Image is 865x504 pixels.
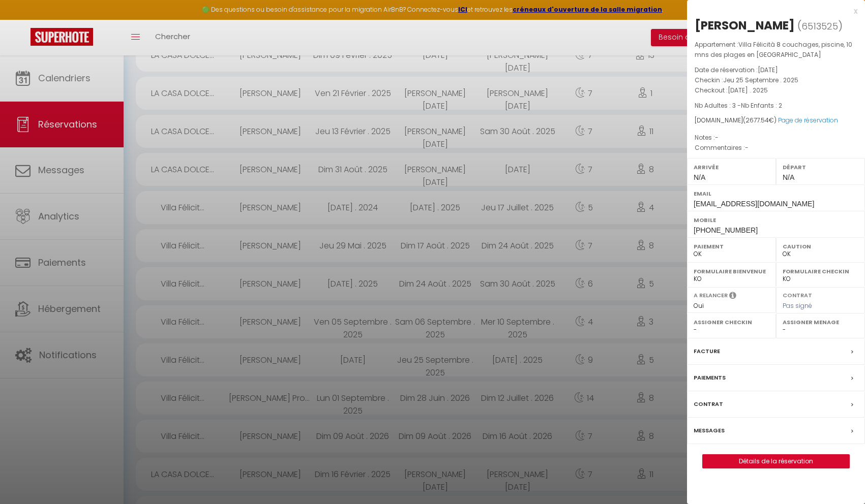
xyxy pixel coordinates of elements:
[723,76,798,84] span: Jeu 25 Septembre . 2025
[695,101,782,110] span: Nb Adultes : 3 -
[741,101,782,110] span: Nb Enfants : 2
[783,301,812,310] span: Pas signé
[758,66,778,74] span: [DATE]
[778,116,838,124] a: Page de réservation
[745,116,769,124] span: 2677.54
[695,133,857,143] p: Notes :
[695,40,857,60] p: Appartement :
[694,215,858,225] label: Mobile
[694,399,723,409] label: Contrat
[687,5,857,17] div: x
[783,173,794,181] span: N/A
[694,226,758,234] span: [PHONE_NUMBER]
[695,85,857,96] p: Checkout :
[743,116,777,124] span: ( €)
[783,317,858,327] label: Assigner Menage
[694,188,858,199] label: Email
[694,372,726,383] label: Paiements
[695,40,852,59] span: Villa Félicità 8 couchages, piscine, 10 mns des plages en [GEOGRAPHIC_DATA]
[797,19,843,33] span: ( )
[703,455,849,468] a: Détails de la réservation
[695,116,857,125] div: [DOMAIN_NAME]
[729,291,736,302] i: Sélectionner OUI si vous souhaiter envoyer les séquences de messages post-checkout
[694,291,728,300] label: A relancer
[694,241,769,251] label: Paiement
[694,173,705,181] span: N/A
[745,143,749,152] span: -
[694,425,725,436] label: Messages
[801,20,838,33] span: 6513525
[783,162,858,172] label: Départ
[715,133,719,142] span: -
[702,454,850,468] button: Détails de la réservation
[694,200,814,208] span: [EMAIL_ADDRESS][DOMAIN_NAME]
[694,162,769,172] label: Arrivée
[695,75,857,85] p: Checkin :
[695,65,857,75] p: Date de réservation :
[783,291,812,298] label: Contrat
[695,143,857,153] p: Commentaires :
[783,241,858,251] label: Caution
[694,317,769,327] label: Assigner Checkin
[783,266,858,276] label: Formulaire Checkin
[695,17,795,34] div: [PERSON_NAME]
[694,266,769,276] label: Formulaire Bienvenue
[728,86,768,94] span: [DATE] . 2025
[694,346,720,357] label: Facture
